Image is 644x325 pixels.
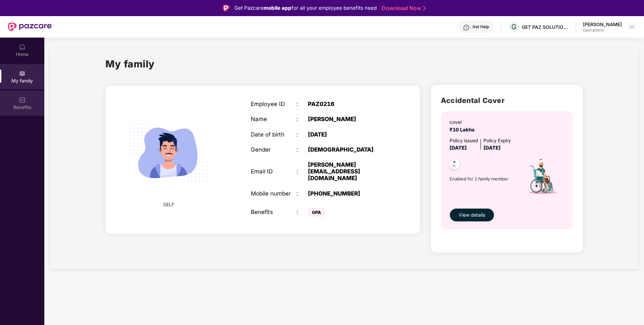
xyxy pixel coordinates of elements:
img: Stroke [423,5,426,12]
img: svg+xml;base64,PHN2ZyBpZD0iQmVuZWZpdHMiIHhtbG5zPSJodHRwOi8vd3d3LnczLm9yZy8yMDAwL3N2ZyIgd2lkdGg9Ij... [19,97,26,103]
div: Name [251,116,296,122]
div: : [296,146,308,153]
div: [PERSON_NAME] [583,21,622,28]
h1: My family [105,56,155,71]
span: Enabled for 1 family member [450,175,517,182]
button: View details [450,208,494,222]
h2: Accidental Cover [441,95,573,106]
div: : [296,168,308,175]
img: svg+xml;base64,PHN2ZyB3aWR0aD0iMjAiIGhlaWdodD0iMjAiIHZpZXdCb3g9IjAgMCAyMCAyMCIgZmlsbD0ibm9uZSIgeG... [19,70,26,77]
div: Gender [251,146,296,153]
a: Download Now [382,5,424,12]
div: Email ID [251,168,296,175]
div: [DATE] [308,131,388,138]
div: [DEMOGRAPHIC_DATA] [308,146,388,153]
span: [DATE] [450,145,467,151]
div: Policy Expiry [484,137,511,145]
img: svg+xml;base64,PHN2ZyBpZD0iRHJvcGRvd24tMzJ4MzIiIHhtbG5zPSJodHRwOi8vd3d3LnczLm9yZy8yMDAwL3N2ZyIgd2... [629,24,635,30]
div: Get Pazcare for all your employee benefits need [234,4,377,12]
img: svg+xml;base64,PHN2ZyB4bWxucz0iaHR0cDovL3d3dy53My5vcmcvMjAwMC9zdmciIHdpZHRoPSI0OC45NDMiIGhlaWdodD... [446,157,463,173]
div: Operations [583,28,622,33]
strong: mobile app [264,5,291,11]
div: : [296,131,308,138]
div: : [296,190,308,197]
div: cover [450,119,477,126]
img: New Pazcare Logo [8,22,52,31]
span: SELF [163,201,174,208]
div: : [296,209,308,215]
div: [PHONE_NUMBER] [308,190,388,197]
span: ₹10 Lakhs [450,127,477,133]
div: Get Help [472,24,489,30]
span: [DATE] [484,145,501,151]
div: Date of birth [251,131,296,138]
div: PAZ0216 [308,101,388,107]
img: icon [517,152,566,205]
div: : [296,116,308,122]
img: svg+xml;base64,PHN2ZyB4bWxucz0iaHR0cDovL3d3dy53My5vcmcvMjAwMC9zdmciIHdpZHRoPSIyMjQiIGhlaWdodD0iMT... [120,104,217,201]
div: [PERSON_NAME][EMAIL_ADDRESS][DOMAIN_NAME] [308,161,388,182]
img: svg+xml;base64,PHN2ZyBpZD0iSG9tZSIgeG1sbnM9Imh0dHA6Ly93d3cudzMub3JnLzIwMDAvc3ZnIiB3aWR0aD0iMjAiIG... [19,44,26,50]
div: Employee ID [251,101,296,107]
div: GET PAZ SOLUTIONS PRIVATE LIMTED [522,24,569,30]
span: GPA [308,208,325,217]
img: svg+xml;base64,PHN2ZyBpZD0iSGVscC0zMngzMiIgeG1sbnM9Imh0dHA6Ly93d3cudzMub3JnLzIwMDAvc3ZnIiB3aWR0aD... [463,24,470,31]
div: Policy issued [450,137,478,145]
div: : [296,101,308,107]
span: View details [459,211,485,219]
div: [PERSON_NAME] [308,116,388,122]
div: Benefits [251,209,296,215]
span: G [511,23,516,31]
img: Logo [223,5,230,11]
div: Mobile number [251,190,296,197]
